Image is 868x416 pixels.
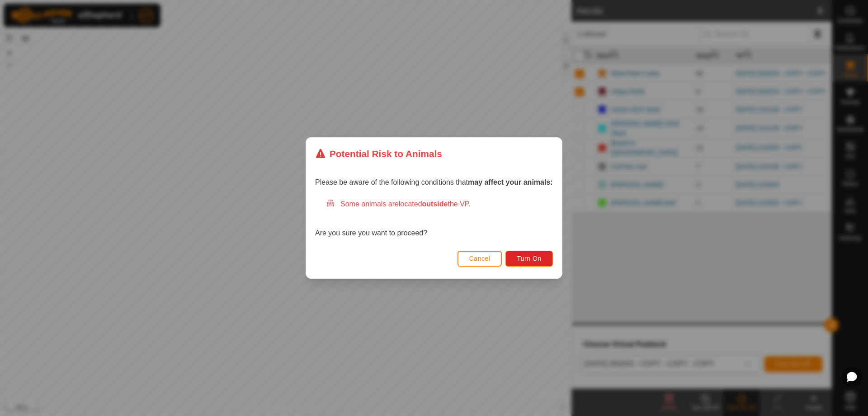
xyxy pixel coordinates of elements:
button: Cancel [458,251,502,267]
span: Turn On [517,255,542,262]
button: Turn On [506,251,553,267]
span: Cancel [469,255,491,262]
strong: may affect your animals: [468,178,553,186]
div: Potential Risk to Animals [315,147,442,161]
span: located the VP. [399,200,471,208]
div: Some animals are [326,199,553,210]
div: Are you sure you want to proceed? [315,199,553,239]
strong: outside [422,200,448,208]
span: Please be aware of the following conditions that [315,178,553,186]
